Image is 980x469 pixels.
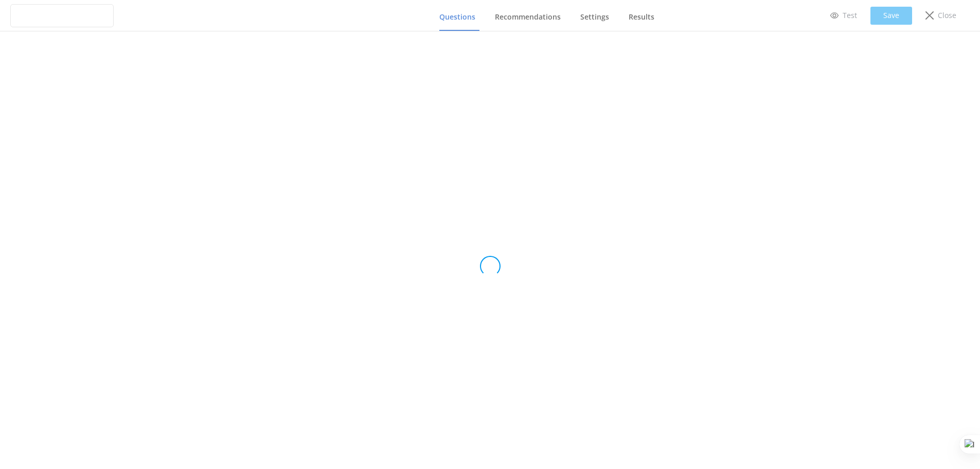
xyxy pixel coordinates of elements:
p: Close [938,10,956,21]
span: Results [629,12,654,22]
span: Questions [439,12,475,22]
span: Settings [580,12,609,22]
span: Recommendations [495,12,561,22]
p: Test [843,10,857,21]
a: Test [823,7,864,24]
